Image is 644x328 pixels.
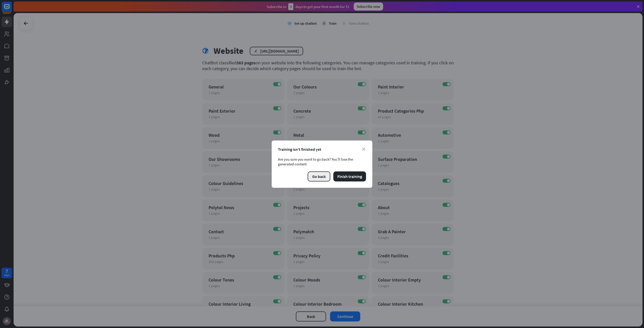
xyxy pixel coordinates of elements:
[362,148,365,151] i: close
[308,171,330,181] button: Go back
[333,171,366,181] button: Finish training
[278,157,366,166] div: Are you sure you want to go back? You’ll lose the generated content
[545,149,644,328] iframe: LiveChat chat widget
[278,147,366,152] div: Training isn’t finished yet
